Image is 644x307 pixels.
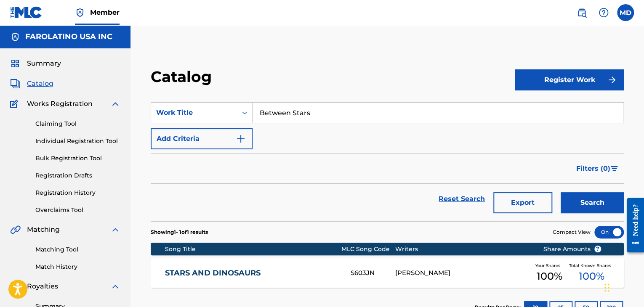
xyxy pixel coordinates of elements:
[350,268,395,278] div: S603JN
[10,6,43,19] img: MLC Logo
[577,8,587,18] img: search
[236,134,246,144] img: 9d2ae6d4665cec9f34b9.svg
[611,166,618,171] img: filter
[151,228,208,236] p: Showing 1 - 1 of 1 results
[35,119,120,128] a: Claiming Tool
[27,99,93,109] span: Works Registration
[35,171,120,180] a: Registration Drafts
[515,69,624,90] button: Register Work
[561,192,624,213] button: Search
[10,225,21,235] img: Matching
[165,245,341,254] div: Song Title
[579,269,604,284] span: 100 %
[602,267,644,307] div: Widget de chat
[10,99,21,109] img: Works Registration
[151,67,216,86] h2: Catalog
[10,58,61,69] a: SummarySummary
[537,269,562,284] span: 100 %
[151,128,253,149] button: Add Criteria
[90,8,120,17] span: Member
[35,245,120,254] a: Matching Tool
[604,275,609,300] div: Arrastrar
[576,164,610,174] span: Filters ( 0 )
[35,188,120,197] a: Registration History
[595,4,612,21] div: Help
[602,267,644,307] iframe: Chat Widget
[341,245,395,254] div: MLC Song Code
[156,108,232,118] div: Work Title
[10,32,20,42] img: Accounts
[620,191,644,259] iframe: Resource Center
[573,4,590,21] a: Public Search
[110,281,120,291] img: expand
[10,281,20,291] img: Royalties
[571,158,624,179] button: Filters (0)
[594,246,601,252] span: ?
[553,228,591,236] span: Compact View
[165,268,339,278] a: STARS AND DINOSAURS
[25,32,112,42] h5: FAROLATINO USA INC
[151,102,624,221] form: Search Form
[434,190,489,208] a: Reset Search
[10,79,53,89] a: CatalogCatalog
[493,192,552,213] button: Export
[535,262,564,269] span: Your Shares
[10,58,20,69] img: Summary
[395,268,530,278] div: [PERSON_NAME]
[35,206,120,214] a: Overclaims Tool
[569,262,615,269] span: Total Known Shares
[35,137,120,146] a: Individual Registration Tool
[599,8,609,18] img: help
[35,262,120,271] a: Match History
[10,79,20,89] img: Catalog
[110,225,120,235] img: expand
[27,225,60,235] span: Matching
[617,4,634,21] div: User Menu
[110,99,120,109] img: expand
[27,79,53,89] span: Catalog
[395,245,530,254] div: Writers
[27,281,58,291] span: Royalties
[75,8,85,18] img: Top Rightsholder
[543,245,601,254] span: Share Amounts
[607,75,617,85] img: f7272a7cc735f4ea7f67.svg
[35,154,120,163] a: Bulk Registration Tool
[27,58,61,69] span: Summary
